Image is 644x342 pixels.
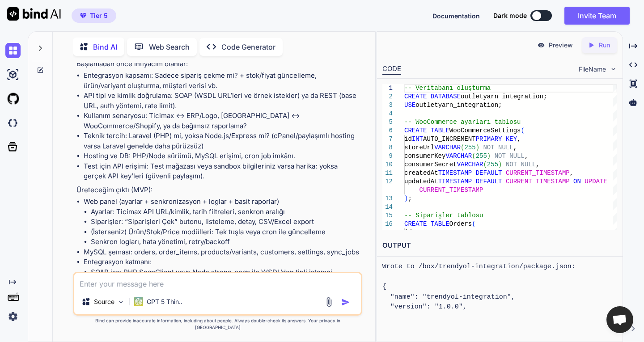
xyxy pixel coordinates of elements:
img: ai-studio [5,67,21,82]
button: Invite Team [564,7,630,25]
span: consumerKey [404,152,445,160]
div: 3 [382,101,393,110]
span: TABLE [431,220,449,228]
span: , [513,144,517,151]
div: 12 [382,177,393,186]
img: premium [80,13,86,18]
div: 7 [382,135,393,144]
li: Entegrasyon katmanı: [84,257,360,287]
li: Ayarlar: Ticimax API URL/kimlik, tarih filtreleri, senkron aralığı [91,207,360,217]
div: 1 [382,84,393,93]
span: KEY [506,135,517,143]
li: SOAP ise: PHP SoapClient veya Node strong-soap ile WSDL’den tipli istemci [91,267,360,278]
span: consumerSecret [404,161,457,168]
li: Teknik tercih: Laravel (PHP) mi, yoksa Node.js/Express mi? (cPanel/paylaşımlı hosting varsa Larav... [84,131,360,151]
span: CURRENT_TIMESTAMP [506,178,570,185]
img: chevron down [610,65,617,73]
span: FileName [579,65,606,74]
button: Documentation [432,11,480,21]
span: NULL [509,152,525,160]
img: attachment [324,297,334,307]
div: 4 [382,110,393,118]
p: Preview [549,41,573,50]
span: , [517,135,521,143]
span: DEFAULT [475,169,502,177]
span: , [536,161,539,168]
img: settings [5,309,21,324]
div: 8 [382,144,393,152]
div: 6 [382,127,393,135]
p: Üreteceğim çıktı (MVP): [76,185,360,195]
span: 255 [487,161,498,168]
li: Kullanım senaryosu: Ticimax ↔ ERP/Logo, [GEOGRAPHIC_DATA] ↔ WooCommerce/Shopify, ya da bağımsız r... [84,111,360,131]
div: 14 [382,203,393,211]
span: CREATE [404,220,427,228]
span: id [404,135,412,143]
div: 10 [382,160,393,169]
li: Senkron logları, hata yönetimi, retry/backoff [91,237,360,247]
img: chat [5,43,21,58]
span: storeUrl [404,144,434,151]
li: Test için API erişimi: Test mağazası veya sandbox bilgileriniz varsa harika; yoksa gerçek API key... [84,161,360,182]
div: 13 [382,194,393,203]
span: ) [498,161,502,168]
img: Bind AI [7,7,61,21]
span: 255 [475,152,487,160]
a: Açık sohbet [606,306,633,333]
span: DEFAULT [475,178,502,185]
li: MySQL şeması: orders, order_items, products/variants, customers, settings, sync_jobs [84,247,360,258]
span: TIMESTAMP [438,178,472,185]
span: NOT [506,161,517,168]
span: AUTO_INCREMENT [423,135,476,143]
span: CURRENT_TIMESTAMP [419,186,483,194]
span: UPDATE [585,178,607,185]
span: ( [472,152,475,160]
span: INT [412,229,423,236]
span: CREATE [404,93,427,100]
p: GPT 5 Thin.. [147,297,182,306]
span: , [525,152,528,160]
span: ON [573,178,581,185]
span: createdAt [404,169,438,177]
span: AUTO_INCREMENT [423,229,476,236]
span: VARCHAR [434,144,461,151]
span: CREATE [404,127,427,134]
p: Başlamadan önce ihtiyacım olanlar: [76,59,360,69]
span: ; [408,195,411,202]
p: Code Generator [221,42,275,52]
span: ) [487,152,491,160]
div: 15 [382,211,393,220]
span: KEY [506,229,517,236]
li: Hosting ve DB: PHP/Node sürümü, MySQL erişimi, cron job imkânı. [84,151,360,161]
li: Siparişler: “Siparişleri Çek” butonu, listeleme, detay, CSV/Excel export [91,217,360,227]
span: NOT [494,152,505,160]
span: NOT [483,144,494,151]
p: Source [94,297,114,306]
button: premiumTier 5 [72,8,116,23]
span: id [404,229,412,236]
span: PRIMARY [475,135,502,143]
span: updatedAt [404,178,438,185]
span: CURRENT_TIMESTAMP [506,169,570,177]
img: icon [341,298,350,307]
span: TIMESTAMP [438,169,472,177]
span: outletyarn_integration; [461,93,547,100]
span: , [517,229,521,236]
span: -- WooCommerce ayarları tablosu [404,118,521,126]
span: Tier 5 [90,11,108,20]
span: VARCHAR [445,152,472,160]
span: TABLE [431,127,449,134]
span: USE [404,101,415,109]
span: INT [412,135,423,143]
img: Pick Models [117,298,125,306]
div: 9 [382,152,393,160]
span: NULL [498,144,513,151]
span: ( [472,220,475,228]
span: -- Veritabanı oluşturma [404,84,491,92]
span: Orders [449,220,472,228]
span: NULL [521,161,536,168]
span: WooCommerceSettings [449,127,521,134]
span: PRIMARY [475,229,502,236]
span: ( [483,161,487,168]
div: 16 [382,220,393,228]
